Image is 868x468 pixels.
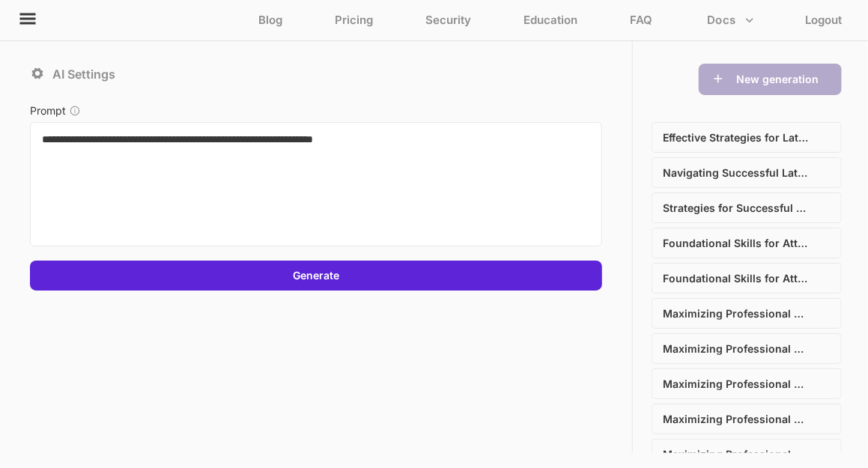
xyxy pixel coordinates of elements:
p: Navigating Successful Lateral Partner Integration in Law Firms [664,166,812,179]
button: New generation [732,72,823,87]
p: Education [523,13,577,34]
p: Security [425,13,471,34]
button: more [701,6,760,34]
p: Logout [805,13,842,34]
p: Maximizing Professional Growth Through Board Leadership in Legal Practice [664,307,812,320]
p: Maximizing Professional Growth Through Board Leadership in Legal Practice [664,413,812,425]
p: Effective Strategies for Lateral Partner Integration in Law Firms [664,131,812,144]
p: Foundational Skills for Attorney Success: A Comprehensive Guide [664,237,812,249]
p: Pricing [335,13,373,34]
p: Maximizing Professional Growth Through Board Service: A Strategic Approach to Legal Practice. [664,342,812,355]
p: Strategies for Successful Lateral Partner Integration in the Legal Industry [664,201,812,214]
p: Blog [258,13,282,34]
p: Foundational Skills for Attorney Success: Building a Strong Legal Career [664,272,812,285]
p: Maximizing Professional Growth Through Board Leadership Opportunities [664,448,812,461]
p: FAQ [630,13,652,34]
p: Prompt [30,103,66,118]
button: Generate [288,268,344,283]
p: Maximizing Professional Growth Through Board Leadership Roles for Lawyers [664,377,812,390]
p: AI Settings [52,67,115,82]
